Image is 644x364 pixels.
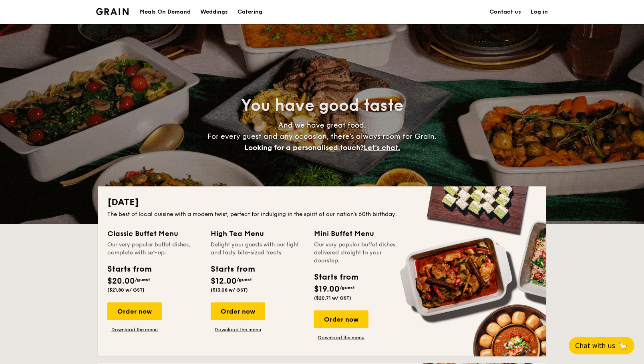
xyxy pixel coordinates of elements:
[211,263,254,275] div: Starts from
[314,310,368,328] div: Order now
[340,285,355,290] span: /guest
[107,196,537,209] h2: [DATE]
[96,8,129,15] a: Logotype
[107,241,201,257] div: Our very popular buffet dishes, complete with set-up.
[364,143,400,152] span: Let's chat.
[211,326,265,333] a: Download the menu
[314,241,408,265] div: Our very popular buffet dishes, delivered straight to your doorstep.
[237,277,252,282] span: /guest
[575,342,615,350] span: Chat with us
[211,287,248,293] span: ($13.08 w/ GST)
[244,143,364,152] span: Looking for a personalised touch?
[107,263,151,275] div: Starts from
[107,228,201,239] div: Classic Buffet Menu
[314,295,351,301] span: ($20.71 w/ GST)
[96,8,129,15] img: Grain
[207,121,437,152] span: And we have great food. For every guest and any occasion, there’s always room for Grain.
[107,210,537,218] div: The best of local cuisine with a modern twist, perfect for indulging in the spirit of our nation’...
[314,334,368,341] a: Download the menu
[241,96,403,115] span: You have good taste
[135,277,150,282] span: /guest
[107,302,162,320] div: Order now
[314,284,340,294] span: $19.00
[107,276,135,286] span: $20.00
[211,241,304,257] div: Delight your guests with our light and tasty bite-sized treats.
[569,337,634,354] button: Chat with us🦙
[618,341,628,350] span: 🦙
[211,276,237,286] span: $12.00
[107,287,145,293] span: ($21.80 w/ GST)
[107,326,162,333] a: Download the menu
[211,302,265,320] div: Order now
[314,271,358,283] div: Starts from
[314,228,408,239] div: Mini Buffet Menu
[211,228,304,239] div: High Tea Menu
